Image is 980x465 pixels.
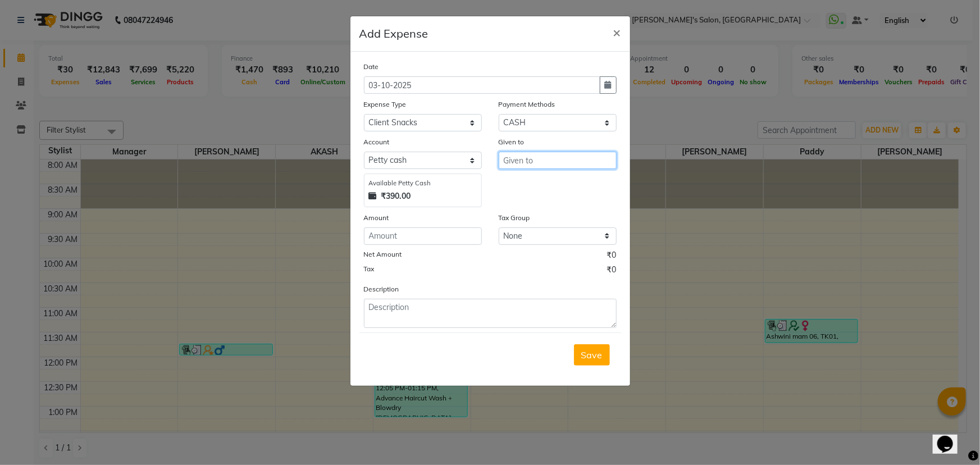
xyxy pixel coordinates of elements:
[364,99,407,110] label: Expense Type
[364,249,402,259] label: Net Amount
[613,24,621,40] span: ×
[933,420,969,454] iframe: chat widget
[364,284,399,294] label: Description
[369,179,477,188] div: Available Petty Cash
[359,25,429,42] h5: Add Expense
[364,62,379,72] label: Date
[364,227,482,245] input: Amount
[364,137,390,147] label: Account
[607,249,617,264] span: ₹0
[574,344,610,366] button: Save
[581,349,603,361] span: Save
[364,264,375,274] label: Tax
[381,190,411,202] strong: ₹390.00
[604,16,630,48] button: Close
[499,99,555,110] label: Payment Methods
[499,152,617,169] input: Given to
[499,213,530,223] label: Tax Group
[499,137,525,147] label: Given to
[364,213,389,223] label: Amount
[607,264,617,279] span: ₹0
